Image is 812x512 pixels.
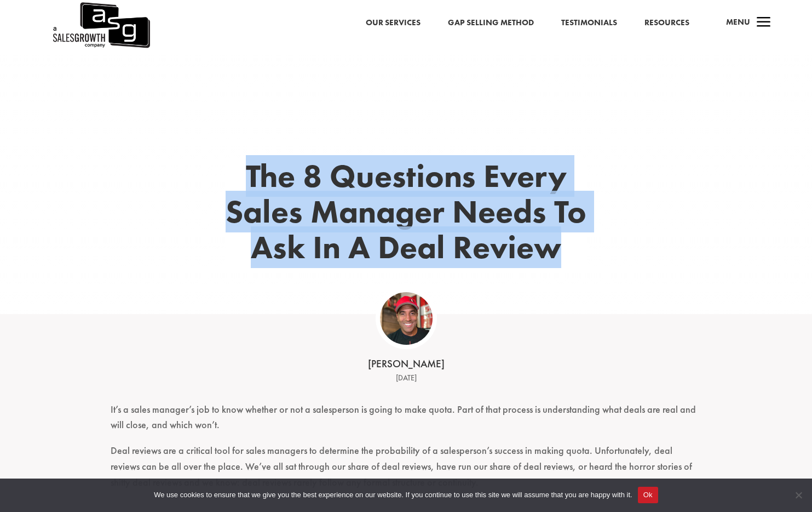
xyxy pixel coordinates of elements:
p: Deal reviews are a critical tool for sales managers to determine the probability of a salesperson... [111,443,702,500]
div: [DATE] [237,372,576,385]
a: Resources [644,16,689,30]
a: Gap Selling Method [448,16,534,30]
span: a [753,12,775,34]
h1: The 8 Questions Every Sales Manager Needs To Ask In A Deal Review [226,158,587,270]
span: No [793,490,804,500]
div: [PERSON_NAME] [237,357,576,372]
img: ASG Co_alternate lockup (1) [380,292,433,345]
span: We use cookies to ensure that we give you the best experience on our website. If you continue to ... [154,490,632,500]
a: Our Services [366,16,421,30]
span: Menu [726,16,750,27]
a: Testimonials [561,16,617,30]
button: Ok [638,487,658,503]
p: It’s a sales manager’s job to know whether or not a salesperson is going to make quota. Part of t... [111,402,702,443]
